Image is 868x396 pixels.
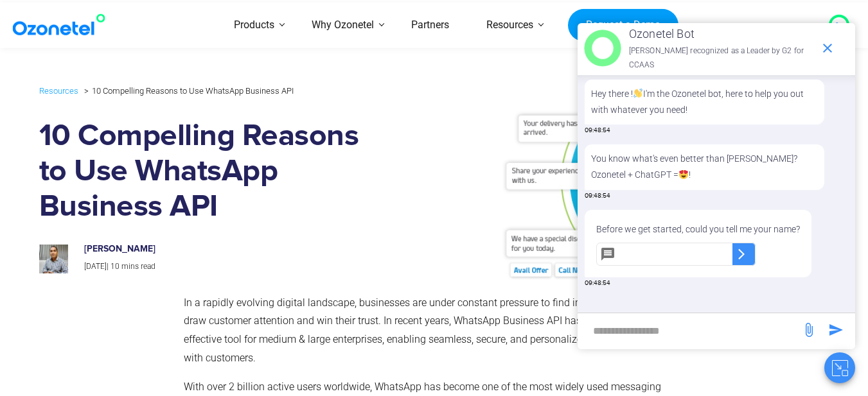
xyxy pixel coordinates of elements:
div: new-msg-input [584,320,795,343]
p: Before we get started, could you tell me your name? [596,221,800,237]
img: 😍 [679,170,688,179]
button: Close chat [824,352,855,383]
span: [DATE] [84,262,107,271]
li: 10 Compelling Reasons to Use WhatsApp Business API [81,83,294,99]
span: In a rapidly evolving digital landscape, businesses are under constant pressure to find innovativ... [184,297,675,364]
img: prashanth-kancherla_avatar-200x200.jpeg [39,245,68,273]
p: Ozonetel Bot [629,24,813,44]
span: send message [823,317,849,343]
span: 09:48:54 [585,191,610,201]
span: 09:48:54 [585,126,610,135]
p: You know what's even better than [PERSON_NAME]? Ozonetel + ChatGPT = ! [591,151,818,183]
p: | [84,260,355,274]
span: send message [796,317,822,343]
p: Hey there ! I'm the Ozonetel bot, here to help you out with whatever you need! [591,86,818,118]
a: Resources [39,83,78,98]
p: [PERSON_NAME] recognized as a Leader by G2 for CCAAS [629,44,813,72]
a: Request a Demo [568,8,678,42]
h6: [PERSON_NAME] [84,244,355,255]
span: mins read [121,262,155,271]
h1: 10 Compelling Reasons to Use WhatsApp Business API [39,119,369,225]
span: 09:48:54 [585,279,610,288]
a: Why Ozonetel [293,3,393,48]
img: 👋 [633,89,642,98]
span: end chat or minimize [815,35,840,61]
img: header [584,30,621,67]
a: Partners [393,3,468,48]
a: Products [215,3,293,48]
a: Resources [468,3,552,48]
span: 10 [111,262,120,271]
